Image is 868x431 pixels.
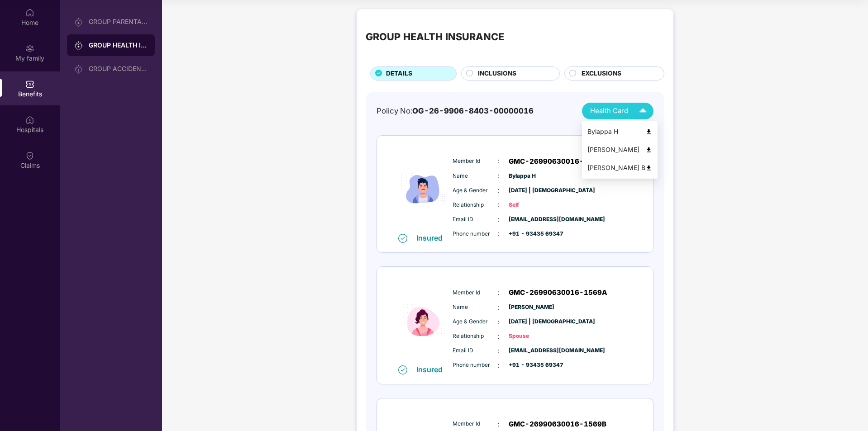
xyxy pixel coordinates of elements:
img: svg+xml;base64,PHN2ZyB4bWxucz0iaHR0cDovL3d3dy53My5vcmcvMjAwMC9zdmciIHdpZHRoPSIxNiIgaGVpZ2h0PSIxNi... [398,365,407,374]
span: : [498,303,500,313]
img: svg+xml;base64,PHN2ZyB4bWxucz0iaHR0cDovL3d3dy53My5vcmcvMjAwMC9zdmciIHdpZHRoPSI0OCIgaGVpZ2h0PSI0OC... [645,128,652,135]
span: Member Id [453,420,498,428]
span: Age & Gender [453,317,498,326]
img: icon [396,145,450,233]
span: : [498,200,500,210]
span: Phone number [453,230,498,238]
span: Self [509,201,554,209]
img: svg+xml;base64,PHN2ZyB4bWxucz0iaHR0cDovL3d3dy53My5vcmcvMjAwMC9zdmciIHdpZHRoPSIxNiIgaGVpZ2h0PSIxNi... [398,234,407,243]
span: : [498,156,500,166]
span: Phone number [453,361,498,369]
span: : [498,346,500,356]
span: Health Card [590,106,628,116]
span: : [498,360,500,370]
span: DETAILS [386,69,412,79]
span: Email ID [453,346,498,355]
span: INCLUSIONS [478,69,516,79]
img: Icuh8uwCUCF+XjCZyLQsAKiDCM9HiE6CMYmKQaPGkZKaA32CAAACiQcFBJY0IsAAAAASUVORK5CYII= [635,103,651,119]
div: [PERSON_NAME] [587,145,652,155]
img: svg+xml;base64,PHN2ZyB3aWR0aD0iMjAiIGhlaWdodD0iMjAiIHZpZXdCb3g9IjAgMCAyMCAyMCIgZmlsbD0ibm9uZSIgeG... [74,65,83,74]
span: : [498,171,500,181]
div: GROUP HEALTH INSURANCE [366,29,504,44]
span: [DATE] | [DEMOGRAPHIC_DATA] [509,186,554,195]
span: : [498,185,500,195]
span: : [498,214,500,224]
span: [EMAIL_ADDRESS][DOMAIN_NAME] [509,346,554,355]
img: svg+xml;base64,PHN2ZyB3aWR0aD0iMjAiIGhlaWdodD0iMjAiIHZpZXdCb3g9IjAgMCAyMCAyMCIgZmlsbD0ibm9uZSIgeG... [74,41,83,50]
span: Age & Gender [453,186,498,195]
span: Bylappa H [509,172,554,180]
span: Spouse [509,332,554,341]
span: : [498,332,500,341]
span: Name [453,303,498,312]
span: +91 - 93435 69347 [509,230,554,238]
span: Relationship [453,332,498,341]
img: svg+xml;base64,PHN2ZyB4bWxucz0iaHR0cDovL3d3dy53My5vcmcvMjAwMC9zdmciIHdpZHRoPSI0OCIgaGVpZ2h0PSI0OC... [645,147,652,153]
img: svg+xml;base64,PHN2ZyB3aWR0aD0iMjAiIGhlaWdodD0iMjAiIHZpZXdCb3g9IjAgMCAyMCAyMCIgZmlsbD0ibm9uZSIgeG... [74,18,83,27]
img: svg+xml;base64,PHN2ZyBpZD0iSG9zcGl0YWxzIiB4bWxucz0iaHR0cDovL3d3dy53My5vcmcvMjAwMC9zdmciIHdpZHRoPS... [25,115,34,124]
span: OG-26-9906-8403-00000016 [412,106,534,115]
span: : [498,229,500,239]
div: GROUP ACCIDENTAL INSURANCE [89,65,148,72]
div: GROUP PARENTAL POLICY [89,18,148,25]
span: : [498,288,500,298]
button: Health Card [582,103,653,119]
img: svg+xml;base64,PHN2ZyBpZD0iQmVuZWZpdHMiIHhtbG5zPSJodHRwOi8vd3d3LnczLm9yZy8yMDAwL3N2ZyIgd2lkdGg9Ij... [25,80,34,89]
span: Member Id [453,157,498,166]
span: +91 - 93435 69347 [509,361,554,369]
span: Email ID [453,215,498,224]
div: Bylappa H [587,127,652,137]
span: GMC-26990630016-1569A [509,287,607,298]
span: Relationship [453,201,498,209]
div: [PERSON_NAME] B [587,163,652,173]
span: GMC-26990630016-1569 [509,156,602,167]
span: : [498,419,500,429]
img: svg+xml;base64,PHN2ZyB3aWR0aD0iMjAiIGhlaWdodD0iMjAiIHZpZXdCb3g9IjAgMCAyMCAyMCIgZmlsbD0ibm9uZSIgeG... [25,44,34,53]
span: : [498,317,500,327]
div: Insured [416,365,448,374]
span: EXCLUSIONS [582,69,621,79]
span: [EMAIL_ADDRESS][DOMAIN_NAME] [509,215,554,224]
img: svg+xml;base64,PHN2ZyB4bWxucz0iaHR0cDovL3d3dy53My5vcmcvMjAwMC9zdmciIHdpZHRoPSI0OCIgaGVpZ2h0PSI0OC... [645,165,652,171]
span: Member Id [453,289,498,297]
span: [PERSON_NAME] [509,303,554,312]
span: GMC-26990630016-1569B [509,419,606,430]
div: GROUP HEALTH INSURANCE [89,41,148,50]
div: Policy No: [377,105,534,117]
img: svg+xml;base64,PHN2ZyBpZD0iSG9tZSIgeG1sbnM9Imh0dHA6Ly93d3cudzMub3JnLzIwMDAvc3ZnIiB3aWR0aD0iMjAiIG... [25,8,34,17]
img: icon [396,276,450,365]
img: svg+xml;base64,PHN2ZyBpZD0iQ2xhaW0iIHhtbG5zPSJodHRwOi8vd3d3LnczLm9yZy8yMDAwL3N2ZyIgd2lkdGg9IjIwIi... [25,151,34,160]
span: [DATE] | [DEMOGRAPHIC_DATA] [509,317,554,326]
div: Insured [416,233,448,242]
span: Name [453,172,498,180]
